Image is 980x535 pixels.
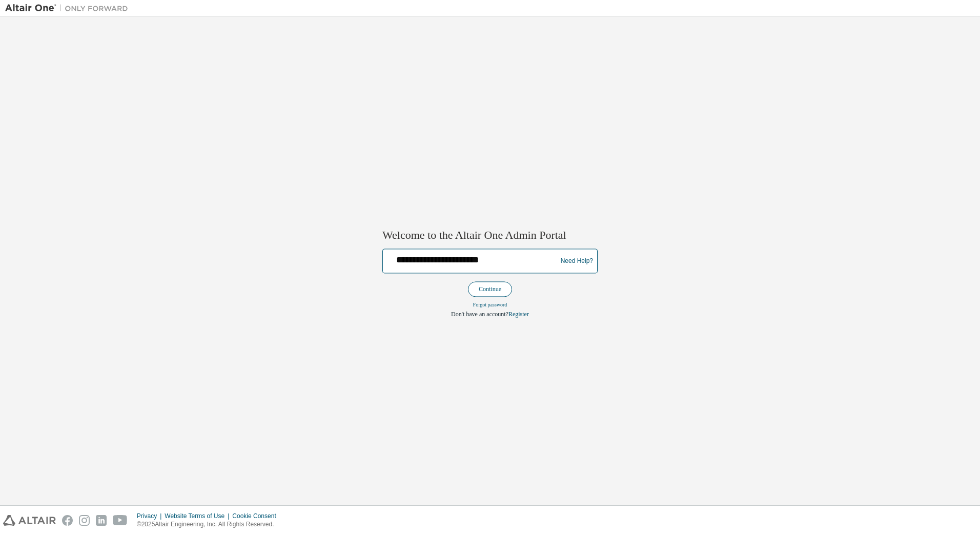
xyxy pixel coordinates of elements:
[96,515,107,526] img: linkedin.svg
[137,512,165,520] div: Privacy
[382,228,598,242] h2: Welcome to the Altair One Admin Portal
[561,261,593,261] a: Need Help?
[137,520,282,529] p: © 2025 Altair Engineering, Inc. All Rights Reserved.
[451,311,508,318] span: Don't have an account?
[5,3,133,13] img: Altair One
[3,515,56,526] img: altair_logo.svg
[468,282,512,297] button: Continue
[473,302,507,308] a: Forgot password
[508,311,529,318] a: Register
[113,515,128,526] img: youtube.svg
[232,512,282,520] div: Cookie Consent
[165,512,232,520] div: Website Terms of Use
[62,515,73,526] img: facebook.svg
[79,515,90,526] img: instagram.svg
